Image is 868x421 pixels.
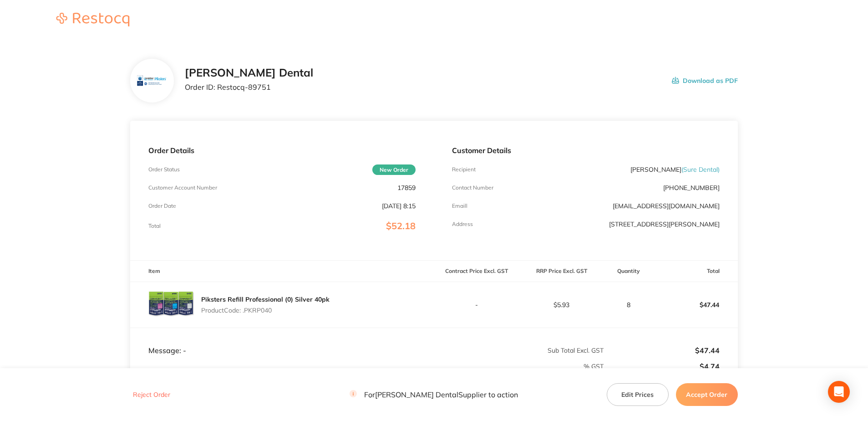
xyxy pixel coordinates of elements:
p: Order ID: Restocq- 89751 [185,83,313,91]
p: [STREET_ADDRESS][PERSON_NAME] [609,221,720,228]
button: Edit Prices [607,383,669,406]
a: Piksters Refill Professional (0) Silver 40pk [201,295,330,303]
p: For [PERSON_NAME] Dental Supplier to action [350,390,518,399]
p: $47.44 [604,346,720,354]
p: Customer Details [452,146,719,154]
p: Product Code: .PKRP040 [201,307,330,314]
button: Download as PDF [672,67,738,95]
th: RRP Price Excl. GST [519,261,604,282]
p: Order Status [148,166,180,173]
p: Customer Account Number [148,185,217,191]
p: Address [452,221,473,227]
th: Item [130,261,434,282]
p: % GST [131,363,604,370]
span: ( Sure Dental ) [681,165,720,174]
p: - [434,301,518,308]
p: Order Details [148,146,416,154]
h2: [PERSON_NAME] Dental [185,67,313,79]
span: New Order [372,164,416,175]
th: Contract Price Excl. GST [434,261,519,282]
td: Message: - [130,328,434,355]
p: $4.74 [604,362,720,370]
p: Recipient [452,166,476,173]
a: [EMAIL_ADDRESS][DOMAIN_NAME] [613,202,720,210]
p: Emaill [452,203,467,209]
p: 17859 [397,184,416,191]
a: Restocq logo [47,13,138,28]
p: Total [148,223,161,229]
p: [PERSON_NAME] [630,166,720,173]
button: Reject Order [130,391,173,399]
p: 8 [604,301,652,308]
p: Order Date [148,203,176,209]
p: [DATE] 8:15 [382,202,416,210]
img: Restocq logo [47,13,138,26]
th: Total [653,261,738,282]
p: $47.44 [653,294,737,316]
p: $5.93 [519,301,604,308]
p: Contact Number [452,185,493,191]
span: $52.18 [386,220,416,231]
p: Sub Total Excl. GST [434,347,604,354]
button: Accept Order [676,383,738,406]
img: bnV5aml6aA [137,66,167,96]
p: [PHONE_NUMBER] [663,184,720,191]
th: Quantity [604,261,653,282]
div: Open Intercom Messenger [828,381,850,403]
img: eHN4b2Rvaw [148,282,194,328]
